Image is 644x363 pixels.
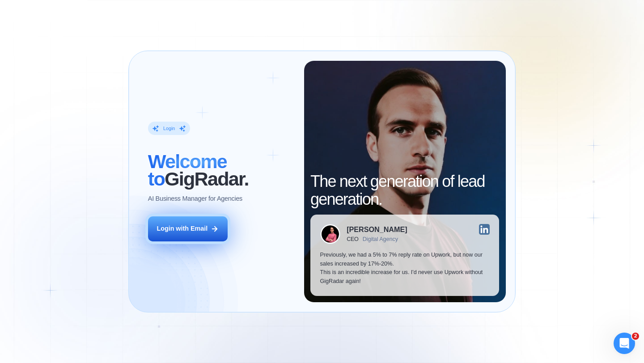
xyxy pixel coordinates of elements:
[163,125,175,131] div: Login
[614,333,635,354] iframe: Intercom live chat
[148,153,294,188] h2: ‍ GigRadar.
[320,251,490,286] p: Previously, we had a 5% to 7% reply rate on Upwork, but now our sales increased by 17%-20%. This ...
[347,226,407,233] div: [PERSON_NAME]
[148,194,242,203] p: AI Business Manager for Agencies
[310,173,499,208] h2: The next generation of lead generation.
[148,216,228,241] button: Login with Email
[363,236,398,242] div: Digital Agency
[148,151,227,190] span: Welcome to
[347,236,359,242] div: CEO
[632,333,639,340] span: 2
[157,224,208,233] div: Login with Email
